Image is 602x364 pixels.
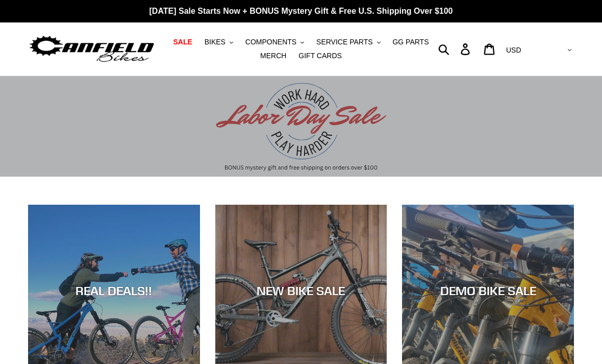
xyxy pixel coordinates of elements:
[402,283,574,298] div: DEMO BIKE SALE
[293,49,347,63] a: GIFT CARDS
[168,35,197,49] a: SALE
[255,49,291,63] a: MERCH
[173,38,192,46] span: SALE
[205,38,225,46] span: BIKES
[316,38,372,46] span: SERVICE PARTS
[392,38,429,46] span: GG PARTS
[28,33,156,65] img: Canfield Bikes
[240,35,309,49] button: COMPONENTS
[260,52,286,60] span: MERCH
[298,52,342,60] span: GIFT CARDS
[199,35,238,49] button: BIKES
[245,38,296,46] span: COMPONENTS
[387,35,434,49] a: GG PARTS
[28,283,200,298] div: REAL DEALS!!
[215,283,387,298] div: NEW BIKE SALE
[311,35,385,49] button: SERVICE PARTS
